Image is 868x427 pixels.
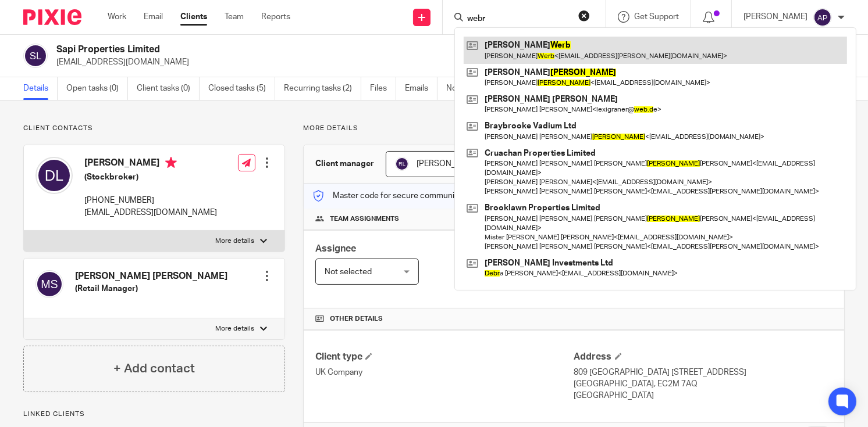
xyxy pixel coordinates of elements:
[108,11,126,23] a: Work
[315,351,574,363] h4: Client type
[578,10,590,21] button: Clear
[225,11,244,23] a: Team
[574,378,833,390] p: [GEOGRAPHIC_DATA], EC2M 7AQ
[370,77,396,100] a: Files
[84,157,217,171] h4: [PERSON_NAME]
[215,236,254,246] p: More details
[35,270,63,298] img: svg%3E
[325,268,372,276] span: Not selected
[23,9,81,25] img: Pixie
[261,11,290,23] a: Reports
[634,13,679,21] span: Get Support
[56,44,560,56] h2: Sapi Properties Limited
[84,171,217,183] h5: (Stockbroker)
[330,314,383,324] span: Other details
[75,270,227,282] h4: [PERSON_NAME] [PERSON_NAME]
[405,77,437,100] a: Emails
[395,157,409,171] img: svg%3E
[574,351,833,363] h4: Address
[417,160,481,168] span: [PERSON_NAME]
[35,157,73,194] img: svg%3E
[574,390,833,401] p: [GEOGRAPHIC_DATA]
[744,11,807,23] p: [PERSON_NAME]
[144,11,163,23] a: Email
[113,360,195,378] h4: + Add contact
[23,77,58,100] a: Details
[284,77,361,100] a: Recurring tasks (2)
[315,158,374,170] h3: Client manager
[574,367,833,378] p: 809 [GEOGRAPHIC_DATA] [STREET_ADDRESS]
[813,8,832,27] img: svg%3E
[23,410,285,419] p: Linked clients
[56,56,686,68] p: [EMAIL_ADDRESS][DOMAIN_NAME]
[312,190,513,202] p: Master code for secure communications and files
[66,77,128,100] a: Open tasks (0)
[466,14,571,24] input: Search
[180,11,207,23] a: Clients
[315,244,356,253] span: Assignee
[137,77,200,100] a: Client tasks (0)
[315,367,574,378] p: UK Company
[446,77,489,100] a: Notes (2)
[215,324,254,333] p: More details
[23,124,285,133] p: Client contacts
[330,214,399,224] span: Team assignments
[165,157,177,168] i: Primary
[84,195,217,206] p: [PHONE_NUMBER]
[208,77,275,100] a: Closed tasks (5)
[75,283,227,295] h5: (Retail Manager)
[23,44,48,68] img: svg%3E
[303,124,845,133] p: More details
[84,207,217,218] p: [EMAIL_ADDRESS][DOMAIN_NAME]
